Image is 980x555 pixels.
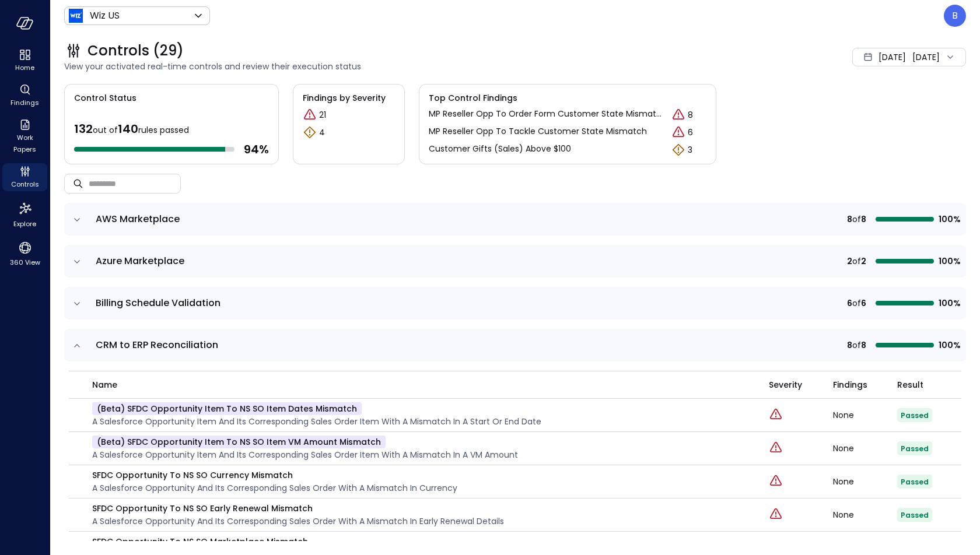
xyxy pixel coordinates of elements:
[429,92,706,104] span: Top Control Findings
[861,339,866,352] span: 8
[87,41,184,60] span: Controls (29)
[92,515,504,528] p: A Salesforce Opportunity and its corresponding Sales Order with a mismatch in early renewal details
[671,143,685,157] div: Warning
[2,163,47,191] div: Controls
[429,125,647,139] p: MP Reseller Opp To Tackle Customer State Mismatch
[833,411,897,419] div: None
[861,297,866,310] span: 6
[96,296,220,310] span: Billing Schedule Validation
[69,9,83,23] img: Icon
[944,5,966,27] div: Boaz
[92,378,117,391] span: name
[92,415,541,428] p: A Salesforce Opportunity Item and its corresponding Sales Order Item with a mismatch in a start o...
[96,212,180,226] span: AWS Marketplace
[92,482,457,494] p: A Salesforce Opportunity and its corresponding Sales Order with a mismatch in currency
[897,378,923,391] span: Result
[852,339,861,352] span: of
[847,297,852,310] span: 6
[878,51,906,64] span: [DATE]
[939,255,959,268] span: 100%
[852,297,861,310] span: of
[303,125,317,139] div: Warning
[901,510,929,520] span: Passed
[7,132,43,155] span: Work Papers
[671,108,685,122] div: Critical
[847,339,852,352] span: 8
[2,117,47,156] div: Work Papers
[13,218,36,230] span: Explore
[71,298,83,310] button: expand row
[96,338,218,352] span: CRM to ERP Reconciliation
[688,144,692,156] p: 3
[319,109,326,121] p: 21
[2,82,47,110] div: Findings
[2,238,47,269] div: 360 View
[319,127,325,139] p: 4
[847,255,852,268] span: 2
[244,142,269,157] span: 94 %
[939,213,959,226] span: 100%
[833,511,897,519] div: None
[303,108,317,122] div: Critical
[93,124,118,136] span: out of
[92,435,386,448] p: (beta) SFDC Opportunity Item to NS SO Item VM Amount Mismatch
[92,469,457,482] p: SFDC Opportunity to NS SO Currency Mismatch
[10,257,40,268] span: 360 View
[138,124,189,136] span: rules passed
[769,441,783,456] div: Critical
[92,535,500,548] p: SFDC Opportunity to NS SO Marketplace Mismatch
[769,474,783,489] div: Critical
[71,256,83,268] button: expand row
[71,340,83,352] button: expand row
[74,121,93,137] span: 132
[65,85,136,104] span: Control Status
[92,448,518,461] p: A Salesforce Opportunity Item and its corresponding Sales Order Item with a mismatch in a VM Amount
[2,198,47,231] div: Explore
[71,214,83,226] button: expand row
[769,378,802,391] span: Severity
[118,121,138,137] span: 140
[90,9,120,23] p: Wiz US
[303,92,395,104] span: Findings by Severity
[939,339,959,352] span: 100%
[769,408,783,423] div: Critical
[852,255,861,268] span: of
[852,213,861,226] span: of
[2,47,47,75] div: Home
[847,213,852,226] span: 8
[833,444,897,452] div: None
[861,213,866,226] span: 8
[901,410,929,420] span: Passed
[833,477,897,486] div: None
[688,109,693,121] p: 8
[96,254,184,268] span: Azure Marketplace
[92,502,504,515] p: SFDC Opportunity to NS SO Early Renewal Mismatch
[671,125,685,139] div: Critical
[688,127,693,139] p: 6
[901,477,929,487] span: Passed
[901,444,929,454] span: Passed
[92,402,362,415] p: (beta) SFDC Opportunity Item to NS SO Item Dates Mismatch
[833,378,867,391] span: Findings
[15,62,34,73] span: Home
[11,178,39,190] span: Controls
[939,297,959,310] span: 100%
[429,108,662,122] p: MP Reseller Opp To Order Form Customer State Mismatch
[64,60,680,73] span: View your activated real-time controls and review their execution status
[10,97,39,108] span: Findings
[952,9,958,23] p: B
[861,255,866,268] span: 2
[769,507,783,522] div: Critical
[429,143,571,157] p: Customer Gifts (Sales) Above $100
